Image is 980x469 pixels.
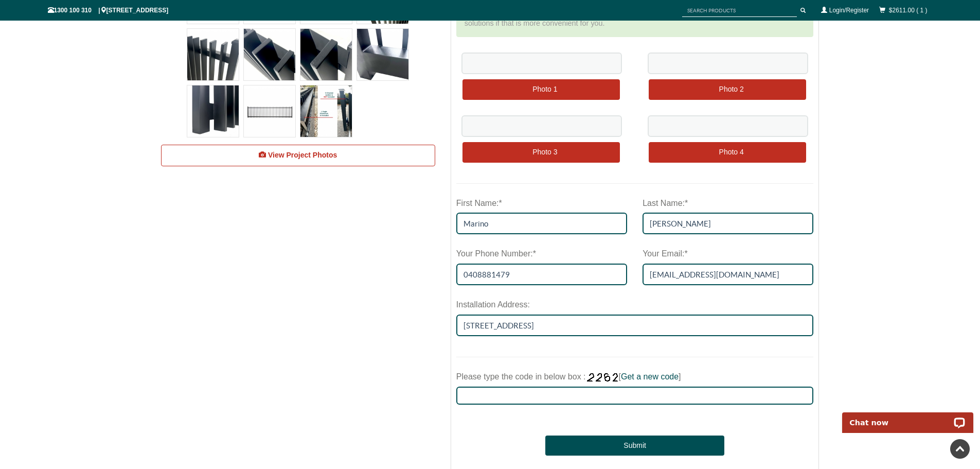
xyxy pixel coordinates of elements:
a: Login/Register [829,7,869,14]
label: First Name:* [456,194,502,213]
img: VBFFSB - Ready to Install Fully Welded 65x16mm Vertical Blade - Aluminium Sliding Driveway Gate -... [244,85,295,137]
img: VBFFSB - Ready to Install Fully Welded 65x16mm Vertical Blade - Aluminium Sliding Driveway Gate -... [244,29,295,80]
label: Please type the code in below box : [ ] [456,368,681,387]
label: Your Email:* [643,245,687,264]
label: Last Name:* [643,194,688,213]
iframe: LiveChat chat widget [835,401,980,433]
button: Submit [545,436,724,456]
img: VBFFSB - Ready to Install Fully Welded 65x16mm Vertical Blade - Aluminium Sliding Driveway Gate -... [187,85,239,137]
img: VBFFSB - Ready to Install Fully Welded 65x16mm Vertical Blade - Aluminium Sliding Driveway Gate -... [357,29,408,80]
a: $2611.00 ( 1 ) [889,7,928,14]
img: Click here for another number [586,373,619,382]
a: View Project Photos [161,145,435,166]
span: 1300 100 310 | [STREET_ADDRESS] [48,7,169,14]
label: Your Phone Number:* [456,245,536,264]
img: VBFFSB - Ready to Install Fully Welded 65x16mm Vertical Blade - Aluminium Sliding Driveway Gate -... [300,85,352,137]
input: SEARCH PRODUCTS [682,4,797,17]
img: VBFFSB - Ready to Install Fully Welded 65x16mm Vertical Blade - Aluminium Sliding Driveway Gate -... [187,29,239,80]
img: VBFFSB - Ready to Install Fully Welded 65x16mm Vertical Blade - Aluminium Sliding Driveway Gate -... [300,29,352,80]
span: View Project Photos [268,151,337,159]
label: Installation Address: [456,296,530,315]
a: Get a new code [621,372,679,381]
